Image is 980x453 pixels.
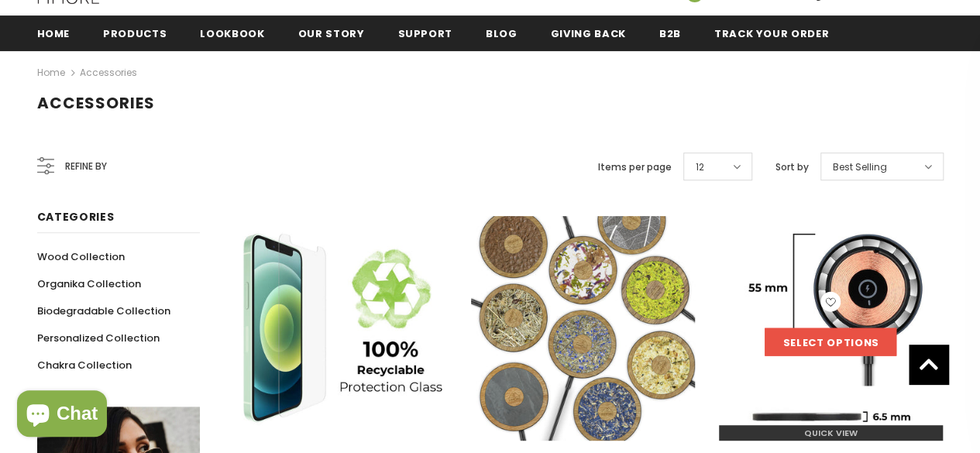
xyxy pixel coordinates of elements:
a: B2B [659,15,681,50]
span: 12 [696,160,704,175]
span: Blog [486,26,518,41]
a: Products [103,15,167,50]
span: support [397,26,452,41]
span: B2B [659,26,681,41]
a: Biodegradable Collection [37,297,170,324]
a: Our Story [298,15,365,50]
span: Organika Collection [37,276,141,291]
a: Organika Collection [37,270,141,297]
label: Items per page [598,160,672,175]
a: Chakra Collection [37,352,132,379]
a: Quick View [719,425,944,441]
a: Wood Collection [37,243,125,270]
a: Blog [486,15,518,50]
label: Sort by [775,160,809,175]
span: Best Selling [833,160,887,175]
span: Refine by [65,158,107,175]
span: Lookbook [200,26,264,41]
a: Lookbook [200,15,264,50]
a: Home [37,15,70,50]
span: Categories [37,209,115,225]
inbox-online-store-chat: Shopify online store chat [12,390,112,441]
span: Giving back [551,26,626,41]
a: support [397,15,452,50]
span: Personalized Collection [37,331,160,345]
span: Products [103,26,167,41]
a: Select options [765,328,896,356]
span: Chakra Collection [37,358,132,372]
span: Accessories [37,92,155,114]
a: Giving back [551,15,626,50]
a: Accessories [80,66,137,79]
a: Personalized Collection [37,324,160,352]
a: Track your order [714,15,829,50]
img: MagSafe BLACK Wireless Charger - Wood [719,216,944,441]
span: Wood Collection [37,249,125,264]
span: Track your order [714,26,829,41]
span: Our Story [298,26,365,41]
span: Home [37,26,70,41]
a: Home [37,63,65,82]
span: Biodegradable Collection [37,304,170,318]
span: Quick View [804,427,858,439]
